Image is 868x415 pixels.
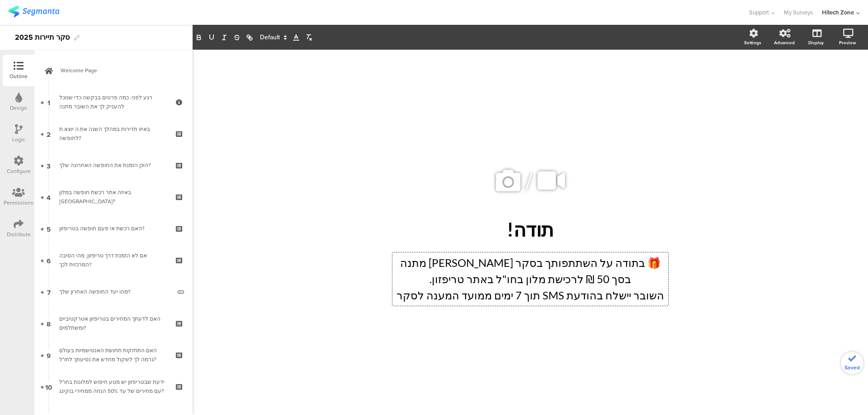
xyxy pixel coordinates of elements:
div: באיזו תדירות במהלך השנה את.ה יוצא.ת לחופשה? [59,125,167,143]
div: מהו יעד החופשה האחרון שלך? [59,287,171,296]
span: 5 [47,224,51,233]
div: Advanced [774,39,795,46]
div: סקר תיירות 2025 [15,30,70,45]
span: 9 [47,350,51,360]
div: היכן הזמנת את החופשה האחרונה שלך? [59,161,167,170]
span: 8 [47,318,51,328]
span: 3 [47,160,51,170]
div: Configure [7,167,31,175]
div: Hitech Zone [822,8,854,17]
a: 3 היכן הזמנת את החופשה האחרונה שלך? [37,149,190,181]
p: השובר יישלח בהודעת SMS תוך 7 ימים ממועד המענה לסקר [395,287,666,303]
span: Saved [844,364,860,372]
a: 6 אם לא הזמנת דרך טריפזון, מהי הסיבה המרכזית לכך? [37,244,190,276]
span: 6 [47,255,51,265]
div: Settings [744,39,761,46]
span: 7 [47,287,51,297]
div: Preview [839,39,856,46]
div: האם לדעתך המחירים בטריפזון אטרקטיביים ומשתלמים? [59,314,167,332]
a: 5 האם רכשת אי פעם חופשה בטריפזון? [37,213,190,244]
div: Display [808,39,824,46]
span: 2 [47,129,51,139]
a: 10 ידעת שבטריפזון יש מנוע חיפוש למלונות בחו"ל עם מחירים של עד 50% הנחה ממחירי בוקינג? [37,371,190,402]
span: / [525,163,533,199]
p: תודה! [363,218,698,241]
div: Design [10,104,27,112]
a: 7 מהו יעד החופשה האחרון שלך? [37,276,190,308]
a: Welcome Page [37,55,190,86]
a: 1 רגע לפני, כמה פרטים בבקשה כדי שנוכל להעניק לך את השובר מתנה [37,86,190,118]
a: 8 האם לדעתך המחירים בטריפזון אטרקטיביים ומשתלמים? [37,308,190,339]
div: באיזה אתר רכשת חופשה במלון בישראל? [59,188,167,206]
div: אם לא הזמנת דרך טריפזון, מהי הסיבה המרכזית לכך? [59,251,167,269]
div: ידעת שבטריפזון יש מנוע חיפוש למלונות בחו"ל עם מחירים של עד 50% הנחה ממחירי בוקינג? [59,378,167,396]
img: segmanta logo [8,6,59,17]
div: האם רכשת אי פעם חופשה בטריפזון? [59,224,167,233]
span: 1 [47,97,50,107]
p: 🎁 בתודה על השתתפותך בסקר [PERSON_NAME] מתנה בסך 50 ₪ לרכישת מלון בחו"ל באתר טריפזון. [395,255,666,287]
a: 4 באיזה אתר רכשת חופשה במלון [GEOGRAPHIC_DATA]? [37,181,190,213]
span: Welcome Page [61,66,176,75]
div: רגע לפני, כמה פרטים בבקשה כדי שנוכל להעניק לך את השובר מתנה [59,93,167,111]
div: Outline [9,72,28,80]
div: Logic [12,135,25,144]
a: 2 באיזו תדירות במהלך השנה את.ה יוצא.ת לחופשה? [37,118,190,149]
span: 4 [47,192,51,202]
a: 9 האם התחזקות תחושת האנטישמיות בעולם גרמה לך לשקול מחדש את נסיעתך לחו"ל? [37,339,190,371]
div: האם התחזקות תחושת האנטישמיות בעולם גרמה לך לשקול מחדש את נסיעתך לחו"ל? [59,346,167,364]
div: Permissions [4,199,33,207]
span: 10 [45,382,52,392]
div: Distribute [7,230,31,238]
span: Support [749,8,769,17]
